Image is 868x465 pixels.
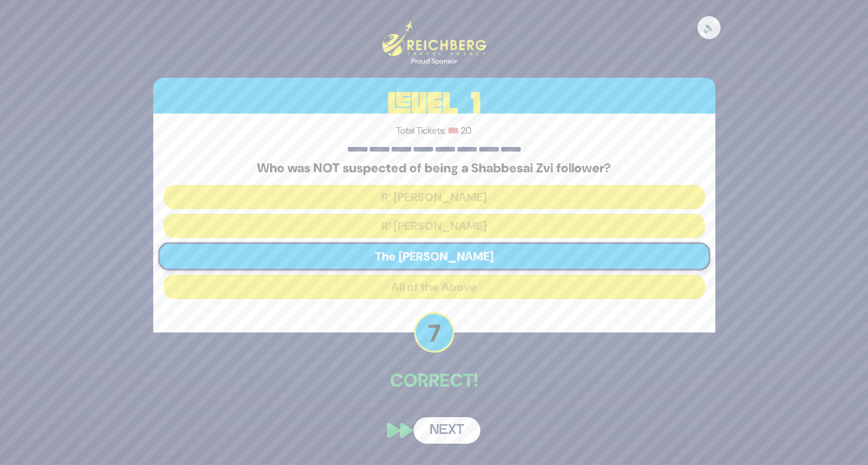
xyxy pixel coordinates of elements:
[698,16,721,39] button: 🔊
[153,78,715,130] h3: Level 1
[414,417,480,444] button: Next
[164,185,705,209] button: R’ [PERSON_NAME]
[153,366,715,394] p: Correct!
[164,161,705,176] h5: Who was NOT suspected of being a Shabbesai Zvi follower?
[164,214,705,238] button: R’ [PERSON_NAME]
[164,275,705,299] button: All of the Above
[164,124,705,138] p: Total Tickets: 🎟️ 20
[382,56,486,66] div: Proud Sponsor
[158,242,710,270] button: The [PERSON_NAME]
[382,21,486,55] img: Reichberg Travel
[414,312,454,353] p: 7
